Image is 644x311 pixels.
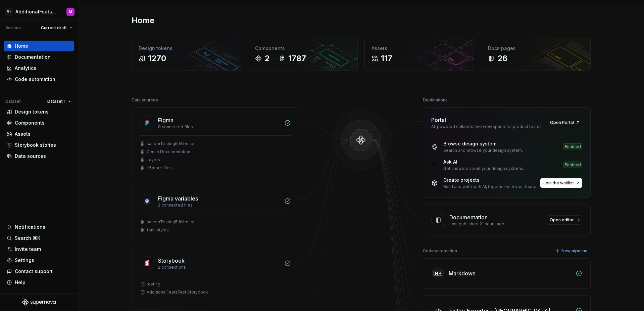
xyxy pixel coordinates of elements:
[4,74,74,85] a: Code automation
[69,9,72,14] div: M
[147,219,196,225] div: sanderTesting5thVersion
[38,23,75,33] button: Current draft
[15,43,28,49] div: Home
[147,149,190,154] div: Zenith Documentation
[543,180,574,186] span: Join the waitlist
[15,142,56,148] div: Storybook stories
[4,255,74,266] a: Settings
[147,141,196,146] div: sanderTesting5thVersion
[255,45,351,52] div: Components
[443,140,523,147] div: Browse design system
[423,246,457,256] div: Code automation
[563,143,582,150] div: Enabled
[550,120,574,125] span: Open Portal
[4,277,74,288] button: Help
[4,106,74,117] a: Design tokens
[47,99,65,104] span: Dataset 1
[132,107,299,179] a: Figma8 connected filessanderTesting5thVersionZenith DocumentationLayers+5more files
[488,45,584,52] div: Docs pages
[158,203,280,208] div: 2 connected files
[15,257,34,264] div: Settings
[550,217,574,223] span: Open editor
[41,25,67,31] span: Current draft
[22,299,56,306] svg: Supernova Logo
[132,248,299,303] a: Storybook2 connectionstestingAdditionalFeatsTest Storybook
[15,268,53,275] div: Contact support
[15,279,26,286] div: Help
[443,177,536,183] div: Create projects
[4,222,74,232] button: Notifications
[561,248,588,254] span: New pipeline
[553,246,591,256] button: New pipeline
[288,53,306,64] div: 1787
[158,194,198,203] div: Figma variables
[15,246,41,253] div: Invite team
[449,213,488,221] div: Documentation
[4,118,74,128] a: Components
[431,124,543,129] div: AI-powered collaborative workspace for product teams.
[15,76,55,83] div: Code automation
[15,8,58,15] div: AdditionalFeatsTest
[15,65,36,72] div: Analytics
[132,186,299,241] a: Figma variables2 connected filessanderTesting5thVersionfont-styles
[44,97,74,106] button: Dataset 1
[371,45,467,52] div: Assets
[547,118,582,127] a: Open Portal
[4,266,74,277] button: Contact support
[15,54,51,60] div: Documentation
[5,8,13,16] div: M-
[147,227,169,233] div: font-styles
[15,131,31,137] div: Assets
[15,153,46,160] div: Data sources
[15,224,45,230] div: Notifications
[4,244,74,255] a: Invite team
[132,38,241,71] a: Design tokens1270
[148,53,166,64] div: 1270
[423,95,448,105] div: Destinations
[158,124,280,130] div: 8 connected files
[4,151,74,162] a: Data sources
[4,129,74,139] a: Assets
[5,99,21,104] div: Dataset
[364,38,474,71] a: Assets117
[147,281,160,287] div: testing
[443,148,523,153] div: Search and browse your design system.
[147,157,160,163] div: Layers
[147,290,208,295] div: AdditionalFeatsTest Storybook
[139,45,234,52] div: Design tokens
[563,162,582,168] div: Enabled
[497,53,507,64] div: 26
[481,38,591,71] a: Docs pages26
[443,184,536,189] div: Build and write with AI, together with your team.
[132,15,154,26] h2: Home
[4,41,74,51] a: Home
[449,221,543,227] div: Last published 21 hours ago
[158,116,174,124] div: Figma
[158,265,280,270] div: 2 connections
[4,140,74,150] a: Storybook stories
[15,120,45,126] div: Components
[158,257,185,265] div: Storybook
[547,215,582,225] a: Open editor
[1,4,77,19] button: M-AdditionalFeatsTestM
[4,63,74,74] a: Analytics
[4,233,74,243] button: Search ⌘K
[443,166,524,171] div: Get answers about your design systems.
[5,25,21,31] div: Version
[381,53,392,64] div: 117
[540,178,582,188] button: Join the waitlist
[15,108,49,115] div: Design tokens
[4,52,74,62] a: Documentation
[443,159,524,165] div: Ask AI
[132,95,158,105] div: Data sources
[431,116,446,124] div: Portal
[147,165,172,171] div: + 5 more files
[264,53,269,64] div: 2
[449,269,476,277] div: Markdown
[15,235,40,241] div: Search ⌘K
[248,38,358,71] a: Components21787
